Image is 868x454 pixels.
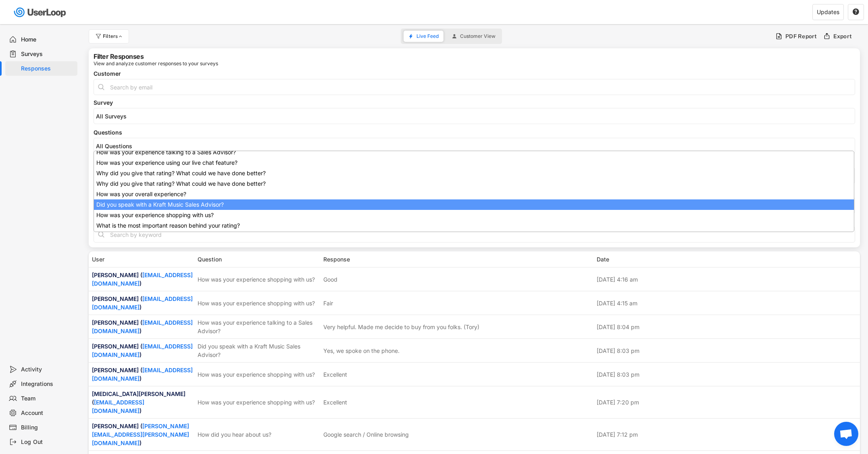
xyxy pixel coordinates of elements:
[323,275,337,284] div: Good
[21,50,74,58] div: Surveys
[416,34,439,39] span: Live Feed
[597,275,857,284] div: [DATE] 4:16 am
[21,438,74,446] div: Log Out
[94,53,144,60] div: Filter Responses
[21,395,74,402] div: Team
[92,399,144,414] a: [EMAIL_ADDRESS][DOMAIN_NAME]
[94,168,854,178] li: Why did you give that rating? What could we have done better?
[198,398,318,406] div: How was your experience shopping with us?
[198,318,318,335] div: How was your experience talking to a Sales Advisor?
[92,272,193,287] a: [EMAIL_ADDRESS][DOMAIN_NAME]
[597,398,857,406] div: [DATE] 7:20 pm
[12,4,69,21] img: userloop-logo-01.svg
[198,299,318,307] div: How was your experience shopping with us?
[94,100,855,106] div: Survey
[94,210,854,220] li: How was your experience shopping with us?
[198,430,318,439] div: How did you hear about us?
[853,8,859,15] text: 
[92,342,193,359] div: [PERSON_NAME] ( )
[198,275,318,284] div: How was your experience shopping with us?
[21,409,74,417] div: Account
[198,342,318,359] div: Did you speak with a Kraft Music Sales Advisor?
[92,271,193,288] div: [PERSON_NAME] ( )
[323,299,333,307] div: Fair
[323,323,479,331] div: Very helpful. Made me decide to buy from you folks. (Tory)
[21,65,74,73] div: Responses
[92,422,193,447] div: [PERSON_NAME] ( )
[94,158,854,168] li: How was your experience using our live chat feature?
[92,318,193,335] div: [PERSON_NAME] ( )
[323,346,400,355] div: Yes, we spoke on the phone.
[597,430,857,439] div: [DATE] 7:12 pm
[323,370,347,379] div: Excellent
[94,231,854,241] li: How did you hear about us?
[94,61,218,66] div: View and analyze customer responses to your surveys
[92,295,193,311] a: [EMAIL_ADDRESS][DOMAIN_NAME]
[92,343,193,358] a: [EMAIL_ADDRESS][DOMAIN_NAME]
[94,130,855,135] div: Questions
[323,255,592,263] div: Response
[94,147,854,158] li: How was your experience talking to a Sales Advisor?
[94,189,854,199] li: How was your overall experience?
[94,178,854,189] li: Why did you give that rating? What could we have done better?
[96,143,857,149] input: All Questions
[323,430,409,439] div: Google search / Online browsing
[460,34,495,39] span: Customer View
[597,255,857,263] div: Date
[21,36,74,44] div: Home
[817,9,839,15] div: Updates
[94,220,854,231] li: What is the most important reason behind your rating?
[92,319,193,334] a: [EMAIL_ADDRESS][DOMAIN_NAME]
[21,424,74,431] div: Billing
[852,8,860,16] button: 
[92,423,189,446] a: [PERSON_NAME][EMAIL_ADDRESS][PERSON_NAME][DOMAIN_NAME]
[447,31,500,42] button: Customer View
[92,294,193,311] div: [PERSON_NAME] ( )
[404,31,443,42] button: Live Feed
[103,34,124,39] div: Filters
[597,323,857,331] div: [DATE] 8:04 pm
[92,390,193,415] div: [MEDICAL_DATA][PERSON_NAME] ( )
[21,366,74,373] div: Activity
[92,255,193,263] div: User
[833,33,852,40] div: Export
[94,199,854,210] li: Did you speak with a Kraft Music Sales Advisor?
[94,226,855,243] input: Search by keyword
[21,380,74,388] div: Integrations
[198,255,318,263] div: Question
[323,398,347,406] div: Excellent
[198,370,318,379] div: How was your experience shopping with us?
[597,299,857,307] div: [DATE] 4:15 am
[92,366,193,383] div: [PERSON_NAME] ( )
[597,370,857,379] div: [DATE] 8:03 pm
[94,71,855,77] div: Customer
[96,113,857,120] input: All Surveys
[785,33,817,40] div: PDF Report
[597,346,857,355] div: [DATE] 8:03 pm
[834,422,858,446] div: Open chat
[94,79,855,95] input: Search by email
[92,367,193,382] a: [EMAIL_ADDRESS][DOMAIN_NAME]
